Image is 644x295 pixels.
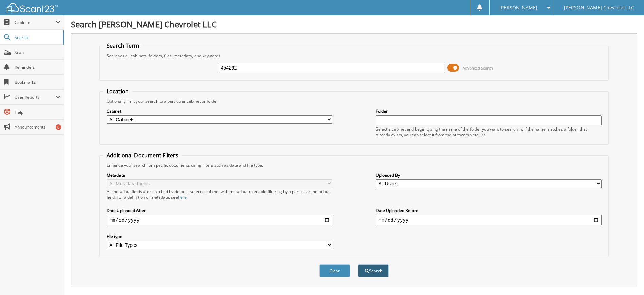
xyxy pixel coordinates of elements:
[15,64,60,70] span: Reminders
[376,126,602,138] div: Select a cabinet and begin typing the name of the folder you want to search in. If the name match...
[107,108,332,114] label: Cabinet
[107,215,332,225] input: start
[376,208,602,213] label: Date Uploaded Before
[107,189,332,200] div: All metadata fields are searched by default. Select a cabinet with metadata to enable filtering b...
[107,172,332,178] label: Metadata
[564,6,634,10] span: [PERSON_NAME] Chevrolet LLC
[358,264,389,277] button: Search
[376,172,602,178] label: Uploaded By
[103,162,605,168] div: Enhance your search for specific documents using filters such as date and file type.
[107,208,332,213] label: Date Uploaded After
[15,109,60,115] span: Help
[319,264,350,277] button: Clear
[463,65,493,71] span: Advanced Search
[15,94,56,100] span: User Reports
[15,124,60,130] span: Announcements
[107,234,332,239] label: File type
[103,53,605,59] div: Searches all cabinets, folders, files, metadata, and keywords
[7,3,58,12] img: scan123-logo-white.svg
[178,194,187,200] a: here
[103,152,182,159] legend: Additional Document Filters
[15,50,60,55] span: Scan
[103,98,605,104] div: Optionally limit your search to a particular cabinet or folder
[15,20,56,25] span: Cabinets
[15,35,59,40] span: Search
[71,19,637,30] h1: Search [PERSON_NAME] Chevrolet LLC
[499,6,537,10] span: [PERSON_NAME]
[376,108,602,114] label: Folder
[376,215,602,225] input: end
[103,42,143,50] legend: Search Term
[15,79,60,85] span: Bookmarks
[103,87,132,95] legend: Location
[56,124,61,130] div: 8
